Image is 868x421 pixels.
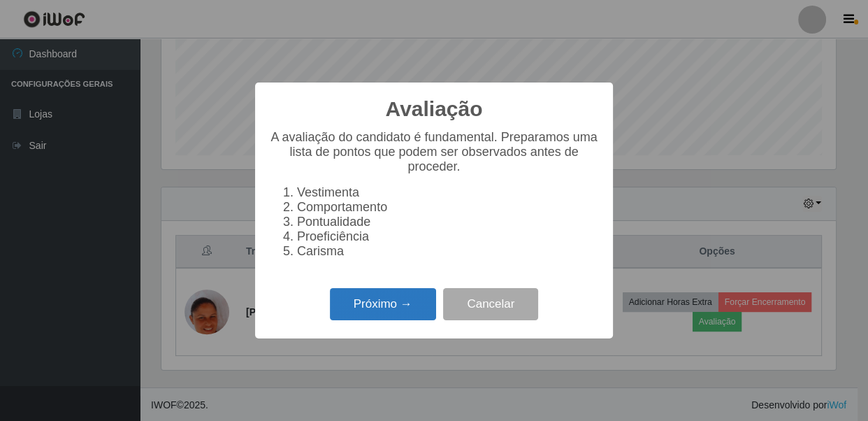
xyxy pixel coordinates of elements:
h2: Avaliação [386,97,483,122]
li: Comportamento [297,200,599,215]
p: A avaliação do candidato é fundamental. Preparamos uma lista de pontos que podem ser observados a... [269,130,599,174]
li: Pontualidade [297,215,599,229]
li: Carisma [297,244,599,259]
li: Vestimenta [297,185,599,200]
li: Proeficiência [297,229,599,244]
button: Próximo → [330,288,436,321]
button: Cancelar [443,288,538,321]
